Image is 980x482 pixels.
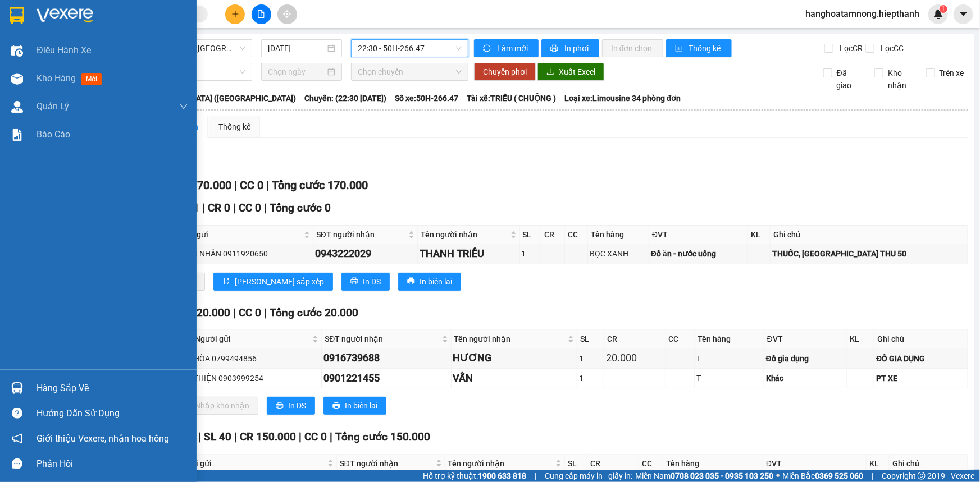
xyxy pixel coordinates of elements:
strong: 0708 023 035 - 0935 103 250 [671,471,773,480]
span: notification [12,433,22,444]
span: CC 0 [240,178,263,192]
span: | [330,430,332,443]
img: warehouse-icon [11,382,23,394]
span: Quản Lý [37,99,69,113]
div: 0901221455 [323,370,449,386]
th: KL [867,455,890,473]
span: Điều hành xe [37,43,91,57]
td: 0943222029 [313,244,418,264]
span: | [198,430,201,443]
input: Chọn ngày [268,66,325,78]
th: KL [748,226,771,244]
span: aim [283,10,291,18]
th: CC [639,455,663,473]
button: bar-chartThống kê [666,39,732,57]
div: Khác [766,372,845,384]
th: Ghi chú [771,226,968,244]
th: CR [604,330,666,348]
span: plus [231,10,239,18]
span: | [872,470,873,482]
th: CR [587,455,639,473]
span: Kho hàng [37,73,76,84]
span: In phơi [564,42,590,54]
span: Lọc CR [835,42,864,54]
span: | [299,430,302,443]
span: Miền Bắc [782,470,863,482]
span: | [234,178,237,192]
div: HƯƠNG [453,350,576,366]
button: caret-down [954,4,973,24]
span: Tên người nhận [448,457,553,470]
button: printerIn DS [341,273,390,291]
span: CC 0 [239,201,261,214]
span: download [546,68,554,77]
sup: 1 [940,5,947,13]
span: | [234,430,237,443]
span: hanghoatamnong.hiepthanh [796,7,928,21]
span: question-circle [12,408,22,419]
div: 20.000 [606,350,664,366]
th: SL [577,330,604,348]
button: printerIn DS [267,397,315,415]
span: In biên lai [345,400,377,412]
div: HÒA 0799494856 [194,352,320,365]
span: | [233,306,236,319]
div: VẤN [453,370,576,386]
span: CC 0 [304,430,327,443]
span: Lọc CC [876,42,905,54]
div: 0943222029 [315,246,416,261]
span: message [12,458,22,469]
div: TRỌNG NHÂN 0911920650 [171,247,311,260]
th: Tên hàng [588,226,649,244]
span: SL 40 [204,430,231,443]
button: aim [277,4,297,24]
span: CR 170.000 [174,178,231,192]
th: Tên hàng [663,455,763,473]
button: plus [225,4,245,24]
th: KL [847,330,875,348]
input: 12/08/2025 [268,42,325,54]
button: printerIn phơi [541,39,599,57]
div: T [696,352,762,365]
span: copyright [918,472,926,480]
span: Đã giao [832,67,866,91]
span: Người gửi [195,333,311,345]
div: Đồ gia dụng [766,352,845,365]
th: CC [565,226,588,244]
span: caret-down [959,9,969,19]
span: Người gửi [176,457,325,470]
th: CC [666,330,695,348]
span: In biên lai [420,276,452,288]
div: Đồ ăn - nước uống [651,247,746,260]
div: PT XE [876,372,966,384]
div: 1 [579,352,602,365]
span: printer [550,44,560,53]
span: | [264,201,267,214]
button: sort-ascending[PERSON_NAME] sắp xếp [213,273,333,291]
div: THUỐC, [GEOGRAPHIC_DATA] THU 50 [772,247,966,260]
img: solution-icon [11,129,23,141]
span: | [266,178,269,192]
img: warehouse-icon [11,45,23,57]
span: printer [350,277,358,286]
th: CR [541,226,564,244]
div: BỌC XANH [590,247,647,260]
button: syncLàm mới [474,39,539,57]
span: Tên người nhận [421,228,508,241]
span: CR 150.000 [240,430,296,443]
th: ĐVT [764,330,847,348]
span: [PERSON_NAME] sắp xếp [235,276,324,288]
span: Xuất Excel [559,66,595,78]
div: 1 [579,372,602,384]
button: Chuyển phơi [474,63,536,81]
span: Làm mới [497,42,530,54]
span: CR 0 [208,201,230,214]
th: SL [565,455,587,473]
span: Tổng cước 170.000 [272,178,368,192]
button: downloadXuất Excel [537,63,604,81]
span: Tổng cước 0 [270,201,331,214]
span: bar-chart [675,44,685,53]
span: down [179,102,188,111]
span: printer [276,402,284,411]
button: In đơn chọn [602,39,663,57]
